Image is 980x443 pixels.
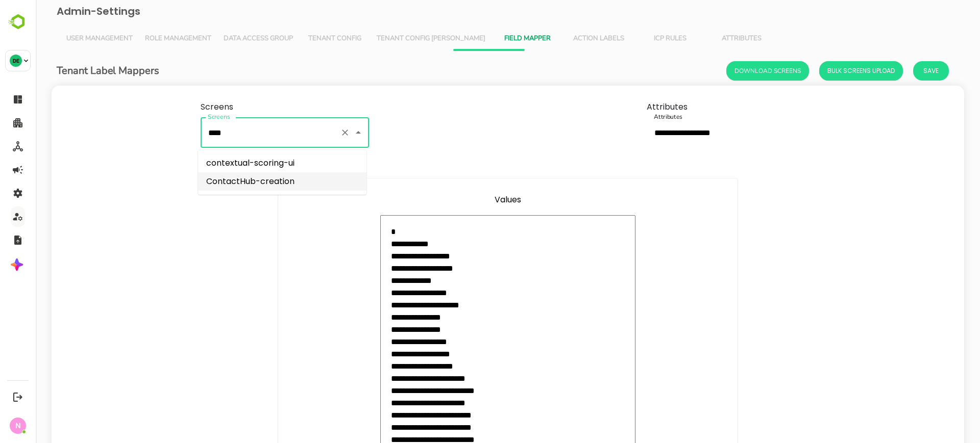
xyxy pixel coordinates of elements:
span: Role Management [109,35,176,43]
button: Close [315,125,330,140]
div: DE [10,55,22,67]
span: Attributes [676,35,736,43]
span: Data Access Group [188,35,257,43]
button: Download Screens [691,61,773,81]
span: Bulk Screens Upload [792,64,859,77]
li: ContactHub-creation [162,172,331,191]
button: Logout [11,390,24,404]
button: Clear [302,125,316,140]
label: Values [459,194,485,206]
span: Tenant Config [269,35,329,43]
span: Tenant Config [PERSON_NAME] [341,35,450,43]
div: N [10,418,26,434]
h6: Tenant Label Mappers [21,63,124,79]
label: Attributes [611,101,779,113]
span: ICP Rules [605,35,664,43]
label: Screens [172,113,194,121]
div: Vertical tabs example [24,27,920,51]
span: Action Labels [533,35,593,43]
button: Bulk Screens Upload [783,61,867,81]
li: contextual-scoring-ui [162,154,331,172]
span: Field Mapper [462,35,521,43]
img: BambooboxLogoMark.f1c84d78b4c51b1a7b5f700c9845e183.svg [5,12,31,32]
span: User Management [31,35,97,43]
label: Attributes [618,113,647,121]
label: Screens [165,101,333,113]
